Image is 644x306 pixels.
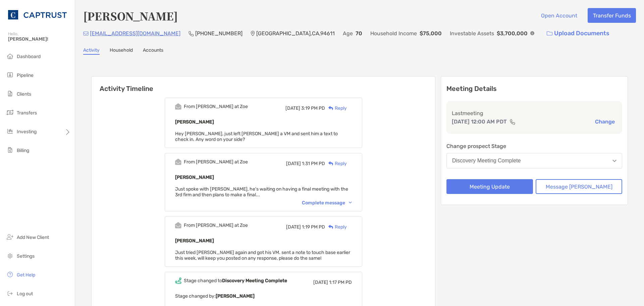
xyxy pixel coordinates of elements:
[302,161,325,166] span: 1:31 PM PD
[446,179,533,194] button: Meeting Update
[143,47,163,55] a: Accounts
[588,8,636,23] button: Transfer Funds
[285,105,300,111] span: [DATE]
[328,106,333,110] img: Reply icon
[325,223,347,231] div: Reply
[184,159,248,165] div: From [PERSON_NAME] at Zoe
[17,54,41,59] span: Dashboard
[328,225,333,229] img: Reply icon
[497,29,528,38] p: $3,700,000
[6,252,14,260] img: settings icon
[256,29,335,38] p: [GEOGRAPHIC_DATA] , CA , 94611
[6,270,14,278] img: get-help icon
[325,105,347,112] div: Reply
[446,142,622,150] p: Change prospect Stage
[110,47,133,55] a: Household
[175,238,214,244] b: [PERSON_NAME]
[446,85,622,93] p: Meeting Details
[313,279,328,285] span: [DATE]
[6,289,14,297] img: logout icon
[175,292,352,300] p: Stage changed by:
[17,272,35,278] span: Get Help
[17,72,34,78] span: Pipeline
[328,161,333,166] img: Reply icon
[343,29,353,38] p: Age
[6,90,14,98] img: clients icon
[184,222,248,228] div: From [PERSON_NAME] at Zoe
[329,279,352,285] span: 1:17 PM PD
[90,29,180,38] p: [EMAIL_ADDRESS][DOMAIN_NAME]
[302,224,325,230] span: 1:19 PM PD
[536,179,622,194] button: Message [PERSON_NAME]
[175,159,181,165] img: Event icon
[17,291,33,297] span: Log out
[189,31,194,36] img: Phone Icon
[17,235,49,240] span: Add New Client
[450,29,494,38] p: Investable Assets
[452,109,617,117] p: Last meeting
[184,104,248,109] div: From [PERSON_NAME] at Zoe
[612,160,616,162] img: Open dropdown arrow
[6,71,14,79] img: pipeline icon
[286,161,301,166] span: [DATE]
[509,119,516,124] img: communication type
[6,233,14,241] img: add_new_client icon
[420,29,442,38] p: $75,000
[547,31,552,36] img: button icon
[542,26,614,41] a: Upload Documents
[216,293,255,299] b: [PERSON_NAME]
[175,119,214,125] b: [PERSON_NAME]
[175,277,181,284] img: Event icon
[17,110,37,116] span: Transfers
[175,250,350,261] span: Just tried [PERSON_NAME] again and got his VM. sent a note to touch base earlier this week, will ...
[175,103,181,110] img: Event icon
[6,108,14,116] img: transfers icon
[286,224,301,230] span: [DATE]
[325,160,347,167] div: Reply
[6,146,14,154] img: billing icon
[536,8,582,23] button: Open Account
[92,76,435,93] h6: Activity Timeline
[83,32,89,36] img: Email Icon
[222,278,287,284] b: Discovery Meeting Complete
[356,29,362,38] p: 70
[452,158,521,164] div: Discovery Meeting Complete
[17,148,29,153] span: Billing
[6,127,14,135] img: investing icon
[175,186,348,198] span: Just spoke with [PERSON_NAME], he's waiting on having a final meeting with the 3rd firm and then ...
[17,253,35,259] span: Settings
[175,174,214,180] b: [PERSON_NAME]
[184,278,287,284] div: Stage changed to
[175,222,181,228] img: Event icon
[6,52,14,60] img: dashboard icon
[17,91,31,97] span: Clients
[251,31,255,36] img: Location Icon
[175,131,338,142] span: Hey [PERSON_NAME], just left [PERSON_NAME] a VM and sent him a text to check in. Any word on your...
[593,118,617,125] button: Change
[195,29,243,38] p: [PHONE_NUMBER]
[302,200,352,206] div: Complete message
[530,31,534,35] img: Info Icon
[370,29,417,38] p: Household Income
[8,3,67,27] img: CAPTRUST Logo
[446,153,622,168] button: Discovery Meeting Complete
[83,47,100,55] a: Activity
[8,36,71,42] span: [PERSON_NAME]!
[17,129,37,135] span: Investing
[349,202,352,204] img: Chevron icon
[301,105,325,111] span: 3:19 PM PD
[83,8,178,23] h4: [PERSON_NAME]
[452,117,507,126] p: [DATE] 12:00 AM PDT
